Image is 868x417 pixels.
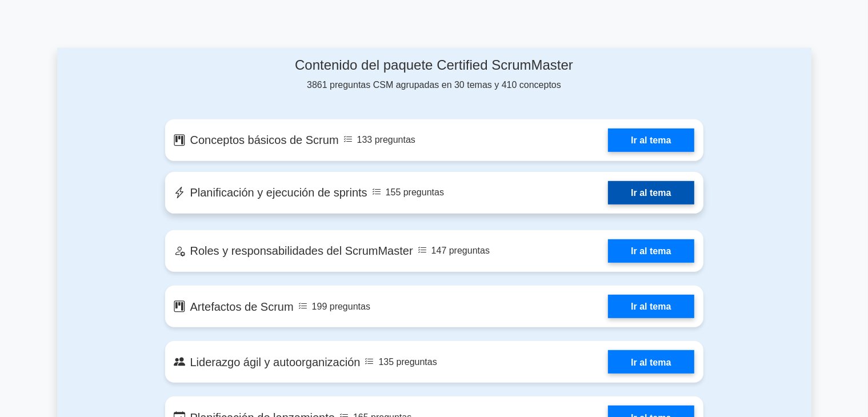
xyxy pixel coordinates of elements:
a: Ir al tema [608,129,694,152]
font: 3861 preguntas CSM agrupadas en 30 temas y 410 conceptos [307,80,561,90]
a: Ir al tema [608,350,694,374]
font: Contenido del paquete Certified ScrumMaster [295,57,573,73]
a: Ir al tema [608,295,694,318]
a: Ir al tema [608,239,694,263]
a: Ir al tema [608,181,694,205]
